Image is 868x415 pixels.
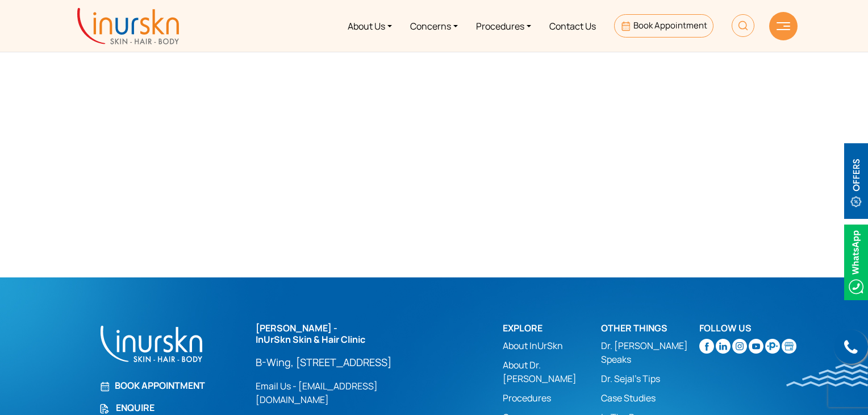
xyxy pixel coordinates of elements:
[99,401,242,414] a: Enquire
[732,14,754,37] img: HeaderSearch
[99,381,109,392] img: Book Appointment
[540,5,605,47] a: Contact Us
[339,5,401,47] a: About Us
[503,358,601,385] a: About Dr. [PERSON_NAME]
[614,14,713,38] a: Book Appointment
[601,391,699,405] a: Case Studies
[844,225,868,300] img: Whatsappicon
[732,339,747,354] img: instagram
[844,255,868,268] a: Whatsappicon
[699,323,798,334] h2: Follow Us
[99,323,204,364] img: inurskn-footer-logo
[633,19,707,31] span: Book Appointment
[699,339,714,354] img: facebook
[256,379,444,406] a: Email Us - [EMAIL_ADDRESS][DOMAIN_NAME]
[749,339,763,354] img: youtube
[256,355,444,369] a: B-Wing, [STREET_ADDRESS]
[503,323,601,334] h2: Explore
[99,379,242,392] a: Book Appointment
[844,143,868,219] img: offerBt
[601,339,699,366] a: Dr. [PERSON_NAME] Speaks
[77,8,179,44] img: inurskn-logo
[401,5,467,47] a: Concerns
[601,372,699,385] a: Dr. Sejal's Tips
[601,323,699,334] h2: Other Things
[716,339,731,354] img: linkedin
[786,364,868,387] img: bluewave
[765,339,780,354] img: sejal-saheta-dermatologist
[777,22,790,30] img: hamLine.svg
[256,323,444,345] h2: [PERSON_NAME] - InUrSkn Skin & Hair Clinic
[503,339,601,352] a: About InUrSkn
[782,339,796,354] img: Skin-and-Hair-Clinic
[467,5,540,47] a: Procedures
[503,391,601,405] a: Procedures
[99,403,110,414] img: Enquire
